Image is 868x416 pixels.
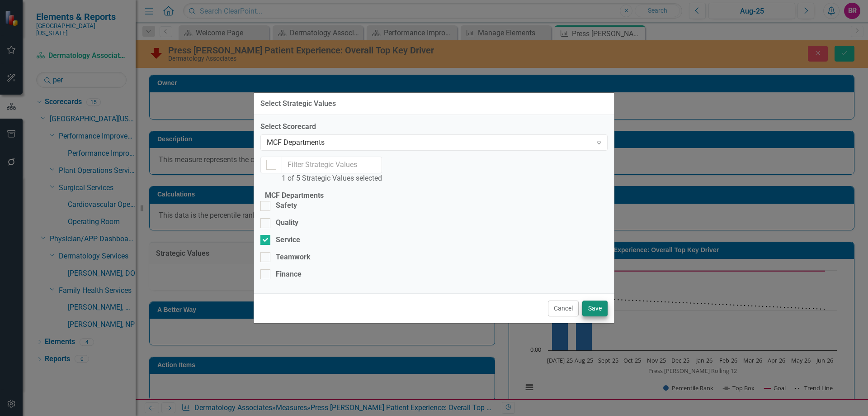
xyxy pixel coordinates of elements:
[260,191,328,201] legend: MCF Departments
[267,137,592,148] div: MCF Departments
[276,235,300,245] div: Service
[282,173,382,184] div: 1 of 5 Strategic Values selected
[548,301,579,316] button: Cancel
[276,218,298,228] div: Quality
[260,122,608,132] label: Select Scorecard
[260,100,336,108] div: Select Strategic Values
[276,252,311,263] div: Teamwork
[582,301,608,316] button: Save
[276,269,302,280] div: Finance
[282,157,382,173] input: Filter Strategic Values
[276,201,297,211] div: Safety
